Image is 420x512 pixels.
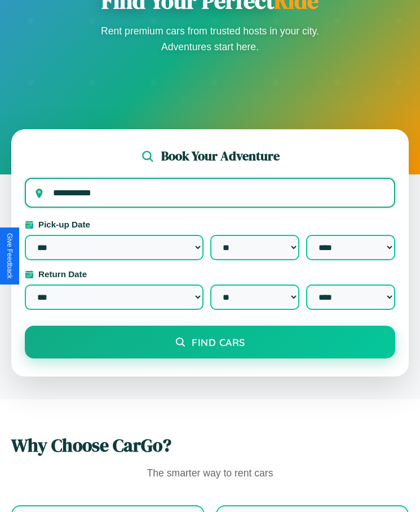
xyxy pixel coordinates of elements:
p: The smarter way to rent cars [11,465,409,483]
label: Return Date [25,269,395,279]
h2: Book Your Adventure [161,147,280,165]
h2: Why Choose CarGo? [11,433,409,458]
label: Pick-up Date [25,220,395,229]
button: Find Cars [25,326,395,358]
div: Give Feedback [6,233,14,279]
p: Rent premium cars from trusted hosts in your city. Adventures start here. [98,23,323,55]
